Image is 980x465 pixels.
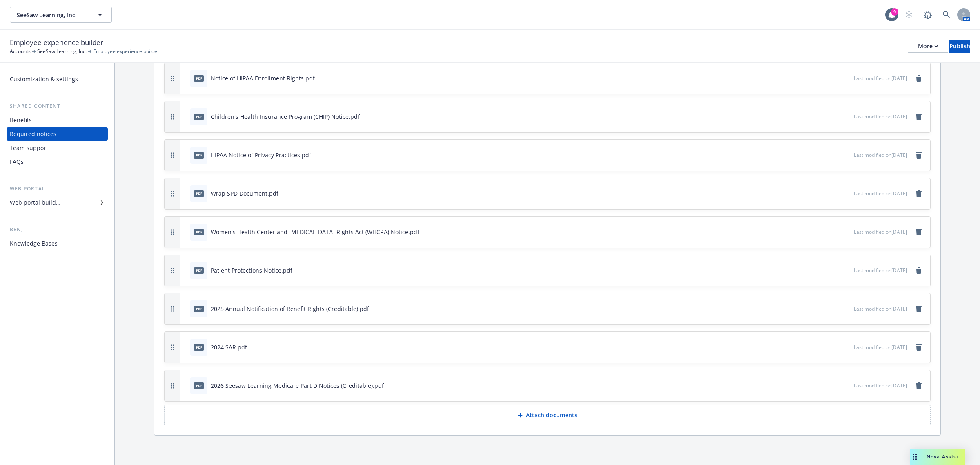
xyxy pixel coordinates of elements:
[854,228,907,235] span: Last modified on [DATE]
[211,151,311,159] div: HIPAA Notice of Privacy Practices.pdf
[830,266,837,275] button: download file
[927,453,959,460] span: Nova Assist
[7,226,108,234] div: Benji
[914,189,924,199] a: remove
[843,189,851,198] button: preview file
[938,7,955,23] a: Search
[211,228,419,236] div: Women's Health Center and [MEDICAL_DATA] Rights Act (WHCRA) Notice.pdf
[194,114,204,120] span: pdf
[914,112,924,122] a: remove
[10,73,78,86] div: Customization & settings
[843,74,851,83] button: preview file
[854,75,907,82] span: Last modified on [DATE]
[7,155,108,168] a: FAQs
[854,305,907,312] span: Last modified on [DATE]
[830,74,837,83] button: download file
[830,112,837,121] button: download file
[7,73,108,86] a: Customization & settings
[843,228,851,236] button: preview file
[854,344,907,351] span: Last modified on [DATE]
[914,381,924,391] a: remove
[910,449,965,465] button: Nova Assist
[918,40,938,52] div: More
[830,304,837,313] button: download file
[211,112,360,121] div: Children's Health Insurance Program (CHIP) Notice.pdf
[914,74,924,83] a: remove
[843,304,851,313] button: preview file
[843,151,851,159] button: preview file
[854,113,907,120] span: Last modified on [DATE]
[843,381,851,390] button: preview file
[194,306,204,312] span: pdf
[526,411,577,419] p: Attach documents
[194,190,204,197] span: pdf
[10,48,31,55] a: Accounts
[194,267,204,273] span: pdf
[854,382,907,389] span: Last modified on [DATE]
[949,40,970,52] div: Publish
[10,127,56,141] div: Required notices
[843,112,851,121] button: preview file
[891,8,898,16] div: 9
[93,48,159,55] span: Employee experience builder
[854,190,907,197] span: Last modified on [DATE]
[10,37,103,48] span: Employee experience builder
[194,229,204,235] span: pdf
[10,7,112,23] button: SeeSaw Learning, Inc.
[194,382,204,389] span: pdf
[194,152,204,158] span: pdf
[10,114,32,127] div: Benefits
[7,114,108,127] a: Benefits
[211,343,247,351] div: 2024 SAR.pdf
[908,40,948,53] button: More
[854,152,907,159] span: Last modified on [DATE]
[7,141,108,154] a: Team support
[7,237,108,250] a: Knowledge Bases
[920,7,936,23] a: Report a Bug
[914,150,924,160] a: remove
[194,344,204,350] span: pdf
[843,343,851,351] button: preview file
[17,11,87,19] span: SeeSaw Learning, Inc.
[914,342,924,352] a: remove
[7,196,108,209] a: Web portal builder
[910,449,920,465] div: Drag to move
[7,127,108,141] a: Required notices
[830,151,837,159] button: download file
[37,48,87,55] a: SeeSaw Learning, Inc.
[914,304,924,314] a: remove
[830,343,837,351] button: download file
[7,102,108,110] div: Shared content
[914,266,924,275] a: remove
[830,189,837,198] button: download file
[830,381,837,390] button: download file
[949,40,970,53] button: Publish
[854,267,907,274] span: Last modified on [DATE]
[211,266,292,275] div: Patient Protections Notice.pdf
[7,185,108,193] div: Web portal
[211,381,384,390] div: 2026 Seesaw Learning Medicare Part D Notices (Creditable).pdf
[211,74,315,83] div: Notice of HIPAA Enrollment Rights.pdf
[10,196,60,209] div: Web portal builder
[211,304,369,313] div: 2025 Annual Notification of Benefit Rights (Creditable).pdf
[194,75,204,81] span: pdf
[10,237,58,250] div: Knowledge Bases
[914,227,924,237] a: remove
[843,266,851,275] button: preview file
[164,405,931,425] button: Attach documents
[830,228,837,236] button: download file
[901,7,917,23] a: Start snowing
[10,141,48,154] div: Team support
[10,155,24,168] div: FAQs
[211,189,278,198] div: Wrap SPD Document.pdf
